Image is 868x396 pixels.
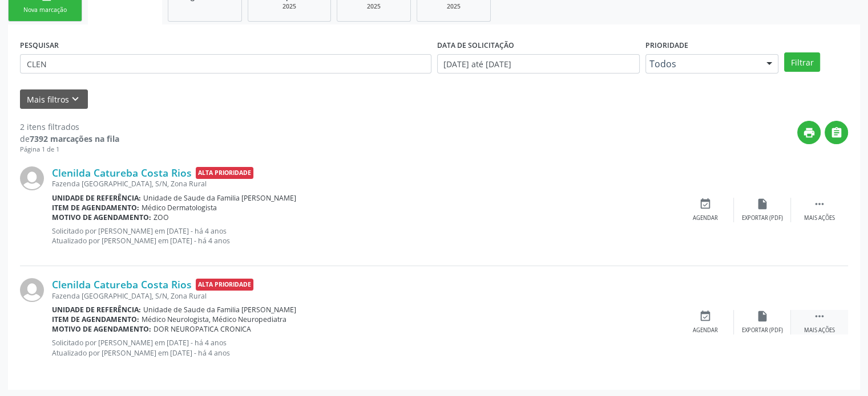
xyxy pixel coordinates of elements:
[693,214,718,222] div: Agendar
[437,36,514,54] label: DATA DE SOLICITAÇÃO
[20,89,88,109] button: Mais filtroskeyboard_arrow_down
[425,2,482,11] div: 2025
[742,326,783,334] div: Exportar (PDF)
[645,36,688,54] label: Prioridade
[345,2,402,11] div: 2025
[437,54,640,74] input: Selecione um intervalo
[52,315,139,324] b: Item de agendamento:
[52,305,141,315] b: Unidade de referência:
[699,198,712,210] i: event_available
[52,193,141,203] b: Unidade de referência:
[756,310,769,322] i: insert_drive_file
[20,36,59,54] label: PESQUISAR
[20,166,44,190] img: img
[154,213,169,222] span: ZOO
[813,198,826,210] i: 
[52,278,192,291] a: Clenilda Catureba Costa Rios
[69,93,82,105] i: keyboard_arrow_down
[804,326,835,334] div: Mais ações
[52,291,677,301] div: Fazenda [GEOGRAPHIC_DATA], S/N, Zona Rural
[742,214,783,222] div: Exportar (PDF)
[756,198,769,210] i: insert_drive_file
[20,133,119,145] div: de
[20,145,119,154] div: Página 1 de 1
[52,324,151,334] b: Motivo de agendamento:
[52,179,677,189] div: Fazenda [GEOGRAPHIC_DATA], S/N, Zona Rural
[52,338,677,357] p: Solicitado por [PERSON_NAME] em [DATE] - há 4 anos Atualizado por [PERSON_NAME] em [DATE] - há 4 ...
[196,279,253,291] span: Alta Prioridade
[30,133,119,144] strong: 7392 marcações na fila
[825,121,848,144] button: 
[830,126,843,139] i: 
[52,166,192,179] a: Clenilda Catureba Costa Rios
[20,278,44,302] img: img
[784,52,820,72] button: Filtrar
[143,193,296,203] span: Unidade de Saude da Familia [PERSON_NAME]
[52,203,139,213] b: Item de agendamento:
[813,310,826,322] i: 
[20,121,119,133] div: 2 itens filtrados
[142,315,286,324] span: Médico Neurologista, Médico Neuropediatra
[52,226,677,246] p: Solicitado por [PERSON_NAME] em [DATE] - há 4 anos Atualizado por [PERSON_NAME] em [DATE] - há 4 ...
[196,167,253,179] span: Alta Prioridade
[142,203,217,213] span: Médico Dermatologista
[693,326,718,334] div: Agendar
[803,126,815,139] i: print
[804,214,835,222] div: Mais ações
[699,310,712,322] i: event_available
[143,305,296,315] span: Unidade de Saude da Familia [PERSON_NAME]
[154,324,251,334] span: DOR NEUROPATICA CRONICA
[649,58,756,70] span: Todos
[797,121,821,144] button: print
[17,6,74,14] div: Nova marcação
[52,213,151,222] b: Motivo de agendamento:
[256,2,322,11] div: 2025
[20,54,431,74] input: Nome, CNS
